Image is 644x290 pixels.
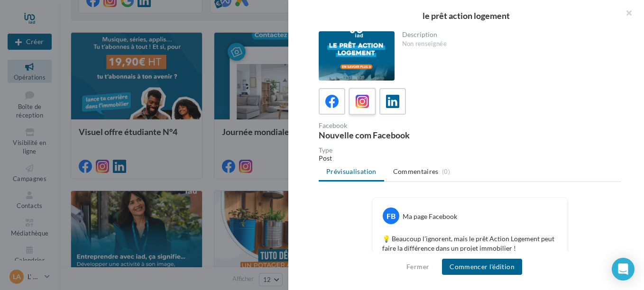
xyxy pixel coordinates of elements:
div: Nouvelle com Facebook [319,131,466,139]
div: le prêt action logement [304,11,629,20]
div: Description [402,31,614,38]
div: Post [319,154,621,163]
span: (0) [442,168,450,175]
div: Non renseignée [402,40,614,48]
button: Fermer [403,261,433,272]
button: Commencer l'édition [442,259,522,275]
span: Commentaires [393,167,439,176]
div: FB [383,208,399,224]
div: Facebook [319,122,466,129]
div: Open Intercom Messenger [612,258,635,281]
div: Ma page Facebook [403,212,457,221]
div: Type [319,147,621,154]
